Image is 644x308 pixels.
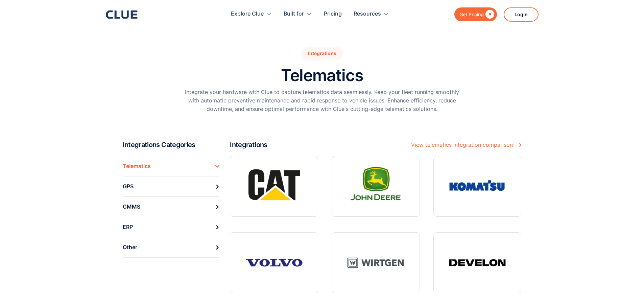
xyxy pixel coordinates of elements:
a: GPS [123,176,220,196]
div: Explore Clue [231,3,272,25]
a: Telematics [123,156,220,176]
div: Other [123,242,137,253]
h1: Telematics [281,67,363,85]
div:  [484,10,494,19]
a: Login [504,7,539,22]
div: Get Pricing [459,10,484,19]
a: Other [123,237,220,258]
div: Built for [284,3,312,25]
div: View telematics integration comparison ⟶ [411,141,522,149]
a: CMMS [123,196,220,217]
h2: Integrations [230,140,267,149]
a: Get Pricing [454,7,497,21]
div: Integrations [301,47,343,60]
div: ERP [123,222,133,232]
div: CMMS [123,202,140,212]
div: Explore Clue [231,3,264,25]
h2: Integrations Categories [123,140,225,149]
div: Resources [354,3,381,25]
div: Built for [284,3,304,25]
p: Integrate your hardware with Clue to capture telematics data seamlessly. Keep your fleet running ... [184,88,461,114]
div: GPS [123,181,134,192]
a: View telematics integration comparison ⟶ [411,140,522,149]
div: Telematics [123,161,151,171]
div: Resources [354,3,389,25]
a: ERP [123,217,220,237]
a: Pricing [324,3,342,25]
